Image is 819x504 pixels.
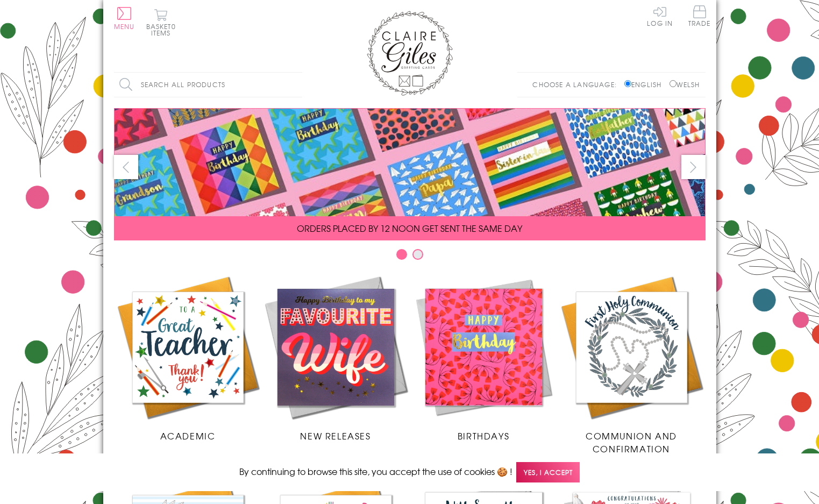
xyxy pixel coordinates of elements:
div: Carousel Pagination [114,249,706,265]
span: New Releases [300,429,371,442]
span: Birthdays [458,429,509,442]
span: Communion and Confirmation [586,429,677,455]
a: Communion and Confirmation [558,273,706,455]
button: next [681,155,706,179]
button: Menu [114,7,135,30]
input: Search [291,73,302,97]
input: English [624,80,631,87]
a: Trade [688,5,711,29]
button: Basket0 items [146,9,176,36]
span: Academic [160,429,216,442]
label: English [624,80,667,89]
a: Academic [114,273,262,442]
button: Carousel Page 1 (Current Slide) [396,249,407,260]
span: Trade [688,5,711,26]
a: Log In [647,5,673,26]
span: Menu [114,22,135,31]
span: Yes, I accept [516,462,580,483]
img: Claire Giles Greetings Cards [367,11,453,96]
input: Welsh [670,80,676,87]
input: Search all products [114,73,302,97]
span: ORDERS PLACED BY 12 NOON GET SENT THE SAME DAY [297,222,522,235]
a: New Releases [262,273,410,442]
p: Choose a language: [532,80,622,89]
button: Carousel Page 2 [412,249,423,260]
span: 0 items [151,22,176,38]
a: Birthdays [410,273,558,442]
label: Welsh [670,80,700,89]
button: prev [114,155,138,179]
